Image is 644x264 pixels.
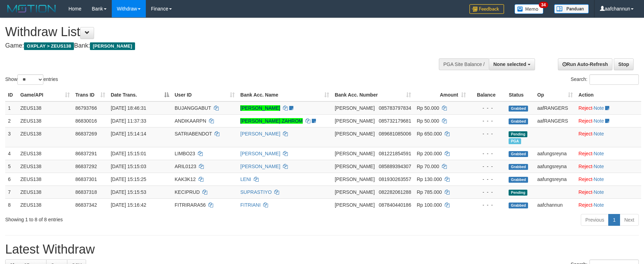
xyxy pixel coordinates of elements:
span: BUJANGGABUT [175,105,211,111]
span: Rp 100.000 [417,202,442,208]
td: ZEUS138 [18,127,73,147]
td: ZEUS138 [18,198,73,211]
span: Rp 50.000 [417,105,439,111]
td: 6 [5,173,18,185]
span: 86837292 [75,164,97,169]
span: [DATE] 11:37:33 [111,118,146,124]
span: Copy 085889394307 to clipboard [379,164,411,169]
a: Previous [581,214,609,226]
span: Rp 130.000 [417,176,442,182]
a: Reject [578,164,592,169]
a: 1 [608,214,620,226]
span: Grabbed [509,203,528,208]
span: Copy 089681085006 to clipboard [379,131,411,137]
span: [DATE] 15:15:03 [111,164,146,169]
a: Reject [578,176,592,182]
td: ZEUS138 [18,101,73,115]
td: aafRANGERS [535,114,576,127]
a: Note [594,105,604,111]
span: Marked by aafRornrotha [509,138,521,144]
td: · [576,101,641,115]
a: LENI [240,176,251,182]
a: FITRIANI [240,202,260,208]
td: 8 [5,198,18,211]
h1: Withdraw List [5,25,423,39]
span: [PERSON_NAME] [335,176,375,182]
div: - - - [471,176,503,183]
a: Stop [614,58,634,70]
span: 86837301 [75,176,97,182]
td: · [576,127,641,147]
img: Feedback.jpg [469,4,504,14]
a: Reject [578,105,592,111]
a: Reject [578,189,592,195]
a: [PERSON_NAME] [240,164,280,169]
td: aafungsreyna [535,173,576,185]
a: [PERSON_NAME] [240,151,280,156]
span: Grabbed [509,164,528,170]
span: Rp 785.000 [417,189,442,195]
td: ZEUS138 [18,147,73,160]
span: None selected [493,61,526,67]
td: aafRANGERS [535,101,576,115]
span: Pending [509,190,527,196]
span: FITRIRARA56 [175,202,206,208]
span: Grabbed [509,151,528,157]
a: Note [594,131,604,137]
a: Note [594,118,604,124]
h1: Latest Withdraw [5,242,639,256]
span: Pending [509,131,527,137]
a: [PERSON_NAME] [240,105,280,111]
td: 2 [5,114,18,127]
td: 1 [5,101,18,115]
select: Showentries [17,74,43,85]
a: Next [620,214,639,226]
a: Note [594,151,604,156]
span: Rp 200.000 [417,151,442,156]
a: Reject [578,151,592,156]
span: [DATE] 15:15:01 [111,151,146,156]
span: 86793766 [75,105,97,111]
div: - - - [471,189,503,196]
th: Bank Acc. Number: activate to sort column ascending [332,89,414,101]
a: [PERSON_NAME] [240,131,280,137]
span: [PERSON_NAME] [335,202,375,208]
input: Search: [589,74,639,85]
span: Grabbed [509,177,528,183]
a: Note [594,164,604,169]
a: Run Auto-Refresh [558,58,612,70]
a: Note [594,176,604,182]
div: - - - [471,117,503,124]
th: Trans ID: activate to sort column ascending [73,89,108,101]
span: [PERSON_NAME] [90,42,135,50]
a: Reject [578,131,592,137]
span: [PERSON_NAME] [335,164,375,169]
th: Game/API: activate to sort column ascending [18,89,73,101]
th: ID [5,89,18,101]
span: KAK3K12 [175,176,196,182]
label: Show entries [5,74,58,85]
a: Note [594,202,604,208]
span: LIMBO23 [175,151,195,156]
span: [PERSON_NAME] [335,189,375,195]
td: · [576,160,641,173]
span: Rp 650.000 [417,131,442,137]
div: - - - [471,163,503,170]
a: [PERSON_NAME] ZAHROM [240,118,303,124]
button: None selected [489,58,535,70]
span: 86837318 [75,189,97,195]
span: 86830016 [75,118,97,124]
a: SUPRASTIYO [240,189,271,195]
td: aafungsreyna [535,147,576,160]
div: - - - [471,105,503,112]
td: · [576,185,641,198]
td: · [576,114,641,127]
td: 7 [5,185,18,198]
div: Showing 1 to 8 of 8 entries [5,213,263,223]
span: Copy 082282061288 to clipboard [379,189,411,195]
img: MOTION_logo.png [5,3,58,14]
span: Copy 087840440186 to clipboard [379,202,411,208]
span: [PERSON_NAME] [335,118,375,124]
span: Grabbed [509,118,528,124]
span: [DATE] 15:14:14 [111,131,146,137]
